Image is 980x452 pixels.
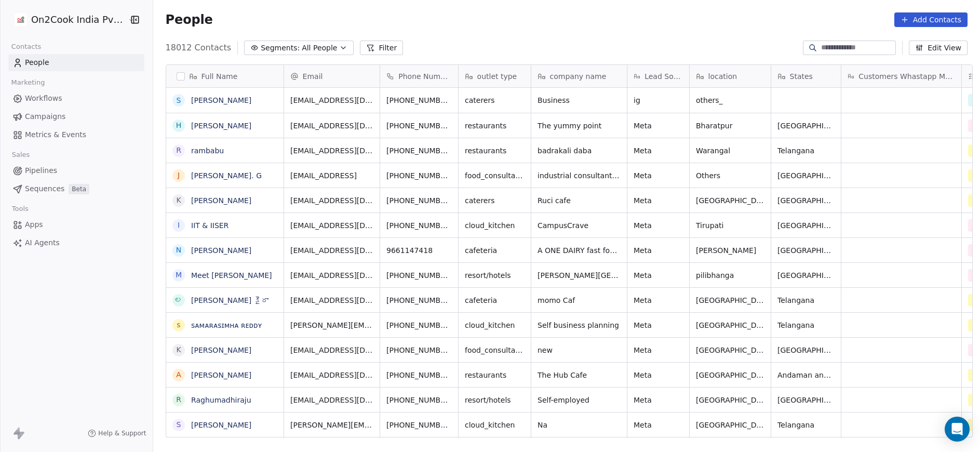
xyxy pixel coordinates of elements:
[777,420,835,430] span: Telangana
[909,41,968,55] button: Edit View
[465,370,525,380] span: restaurants
[858,71,955,82] span: Customers Whastapp Message
[538,220,621,231] span: CampusCrave
[696,420,764,430] span: [GEOGRAPHIC_DATA]
[191,196,251,205] a: [PERSON_NAME]
[777,395,835,405] span: [GEOGRAPHIC_DATA]
[290,395,373,405] span: [EMAIL_ADDRESS][DOMAIN_NAME]
[386,145,452,156] span: [PHONE_NUMBER]
[696,245,764,256] span: [PERSON_NAME]
[290,170,373,181] span: [EMAIL_ADDRESS]
[696,145,764,156] span: Warangal
[69,184,89,194] span: Beta
[191,296,269,304] a: [PERSON_NAME] కైరా
[777,370,835,380] span: Andaman and [GEOGRAPHIC_DATA]
[538,245,621,256] span: A ONE DAIRY fast food corner
[191,321,262,329] a: ꜱᴀᴍᴀʀᴀꜱɪᴍʜᴀ ʀᴇᴅᴅʏ
[8,54,144,71] a: People
[290,270,373,281] span: [EMAIL_ADDRESS][DOMAIN_NAME]
[7,201,33,217] span: Tools
[386,370,452,380] span: [PHONE_NUMBER]
[465,420,525,430] span: cloud_kitchen
[360,41,403,55] button: Filter
[386,395,452,405] span: [PHONE_NUMBER]
[386,245,452,256] span: 9661147418
[290,95,373,105] span: [EMAIL_ADDRESS][DOMAIN_NAME]
[7,75,49,90] span: Marketing
[191,122,251,130] a: [PERSON_NAME]
[634,195,683,206] span: Meta
[290,220,373,231] span: [EMAIL_ADDRESS][DOMAIN_NAME]
[302,43,337,54] span: All People
[191,396,251,404] a: Raghumadhiraju
[634,121,683,131] span: Meta
[538,370,621,380] span: The Hub Cafe
[175,295,182,305] div: ల
[176,195,181,206] div: K
[459,65,531,87] div: outlet type
[290,195,373,206] span: [EMAIL_ADDRESS][DOMAIN_NAME]
[696,295,764,305] span: [GEOGRAPHIC_DATA]
[465,121,525,131] span: restaurants
[176,344,181,355] div: K
[696,320,764,330] span: [GEOGRAPHIC_DATA]
[12,11,120,29] button: On2Cook India Pvt. Ltd.
[98,429,146,437] span: Help & Support
[777,295,835,305] span: Telangana
[191,271,272,280] a: Meet [PERSON_NAME]
[777,245,835,256] span: [GEOGRAPHIC_DATA]
[465,195,525,206] span: caterers
[696,395,764,405] span: [GEOGRAPHIC_DATA]
[538,270,621,281] span: [PERSON_NAME][GEOGRAPHIC_DATA]
[380,65,458,87] div: Phone Number
[777,270,835,281] span: [GEOGRAPHIC_DATA]
[191,147,224,155] a: rambabu
[8,126,144,143] a: Metrics & Events
[290,345,373,355] span: [EMAIL_ADDRESS][DOMAIN_NAME]
[177,170,179,181] div: J
[465,170,525,181] span: food_consultants
[634,295,683,305] span: Meta
[290,245,373,256] span: [EMAIL_ADDRESS][DOMAIN_NAME]
[708,71,737,82] span: location
[696,121,764,131] span: Bharatpur
[538,320,621,330] span: Self business planning
[290,121,373,131] span: [EMAIL_ADDRESS][DOMAIN_NAME]
[777,121,835,131] span: [GEOGRAPHIC_DATA]
[202,71,238,82] span: Full Name
[531,65,627,87] div: company name
[634,270,683,281] span: Meta
[696,345,764,355] span: [GEOGRAPHIC_DATA]
[777,320,835,330] span: Telangana
[290,370,373,380] span: [EMAIL_ADDRESS][DOMAIN_NAME]
[386,295,452,305] span: [PHONE_NUMBER]
[841,65,961,87] div: Customers Whastapp Message
[538,95,621,105] span: Business
[465,270,525,281] span: resort/hotels
[690,65,771,87] div: location
[191,221,229,230] a: IIT & IISER
[166,12,213,28] span: People
[166,65,284,87] div: Full Name
[8,216,144,233] a: Apps
[386,170,452,181] span: [PHONE_NUMBER]
[538,295,621,305] span: momo Caf
[696,95,764,105] span: others_
[191,346,251,354] a: [PERSON_NAME]
[303,71,323,82] span: Email
[538,345,621,355] span: new
[176,394,181,405] div: R
[25,219,43,230] span: Apps
[177,220,179,231] div: I
[771,65,841,87] div: States
[8,180,144,197] a: SequencesBeta
[261,43,300,54] span: Segments:
[538,145,621,156] span: badrakali daba
[88,429,146,437] a: Help & Support
[386,345,452,355] span: [PHONE_NUMBER]
[696,195,764,206] span: [GEOGRAPHIC_DATA]
[191,371,251,379] a: [PERSON_NAME]
[191,171,262,180] a: [PERSON_NAME]. G
[465,245,525,256] span: cafeteria
[777,145,835,156] span: Telangana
